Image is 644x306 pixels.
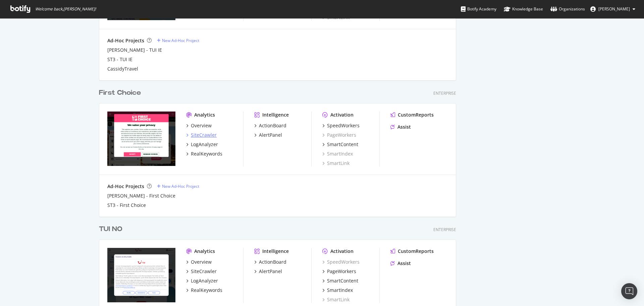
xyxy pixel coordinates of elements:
div: Botify Academy [461,6,496,12]
div: Ad-Hoc Projects [107,37,144,44]
a: TUI NO [99,224,125,234]
a: ActionBoard [254,259,286,265]
div: SiteCrawler [191,268,217,275]
div: RealKeywords [191,150,222,157]
a: PageWorkers [322,132,356,138]
div: SpeedWorkers [327,122,360,129]
a: Overview [186,259,212,265]
div: ActionBoard [259,122,286,129]
a: [PERSON_NAME] - First Choice [107,192,175,199]
div: SmartContent [327,277,358,284]
a: AlertPanel [254,268,282,275]
a: SpeedWorkers [322,259,360,265]
div: Intelligence [262,112,289,118]
a: SmartContent [322,141,358,148]
a: AlertPanel [254,132,282,138]
a: SmartLink [322,160,350,167]
div: Overview [191,122,212,129]
div: SmartContent [327,141,358,148]
a: Assist [390,124,411,130]
div: Knowledge Base [504,6,543,12]
div: Activation [330,248,354,255]
a: ST3 - TUI IE [107,56,132,63]
a: SmartIndex [322,150,353,157]
a: First Choice [99,88,144,98]
div: SiteCrawler [191,132,217,138]
span: Michael Boulter [598,6,630,12]
a: New Ad-Hoc Project [157,183,199,189]
div: LogAnalyzer [191,141,218,148]
div: CustomReports [398,112,434,118]
div: New Ad-Hoc Project [162,183,199,189]
div: Ad-Hoc Projects [107,183,144,190]
div: CustomReports [398,248,434,255]
a: Overview [186,122,212,129]
div: AlertPanel [259,132,282,138]
div: Overview [191,259,212,265]
button: [PERSON_NAME] [585,4,641,14]
div: Enterprise [433,227,456,232]
a: SpeedWorkers [322,122,360,129]
a: SiteCrawler [186,132,217,138]
a: New Ad-Hoc Project [157,38,199,43]
div: Assist [397,124,411,130]
div: Open Intercom Messenger [621,283,637,299]
a: LogAnalyzer [186,141,218,148]
div: Analytics [194,112,215,118]
a: ST3 - First Choice [107,202,146,209]
img: tui.no [107,248,175,302]
div: PageWorkers [327,268,356,275]
div: TUI NO [99,224,122,234]
div: Assist [397,260,411,267]
div: First Choice [99,88,141,98]
div: New Ad-Hoc Project [162,38,199,43]
a: CassidyTravel [107,65,138,72]
img: firstchoice.co.uk [107,112,175,166]
div: SmartIndex [327,287,353,294]
div: Activation [330,112,354,118]
a: SmartLink [322,296,350,303]
a: SiteCrawler [186,268,217,275]
div: LogAnalyzer [191,277,218,284]
a: Assist [390,260,411,267]
div: RealKeywords [191,287,222,294]
div: Intelligence [262,248,289,255]
div: AlertPanel [259,268,282,275]
a: SmartIndex [322,287,353,294]
span: Welcome back, [PERSON_NAME] ! [35,6,96,12]
a: [PERSON_NAME] - TUI IE [107,47,162,53]
div: Organizations [550,6,585,12]
div: Enterprise [433,90,456,96]
a: SmartContent [322,277,358,284]
div: Analytics [194,248,215,255]
a: RealKeywords [186,150,222,157]
a: ActionBoard [254,122,286,129]
div: ActionBoard [259,259,286,265]
a: CustomReports [390,248,434,255]
a: CustomReports [390,112,434,118]
a: LogAnalyzer [186,277,218,284]
a: RealKeywords [186,287,222,294]
a: PageWorkers [322,268,356,275]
